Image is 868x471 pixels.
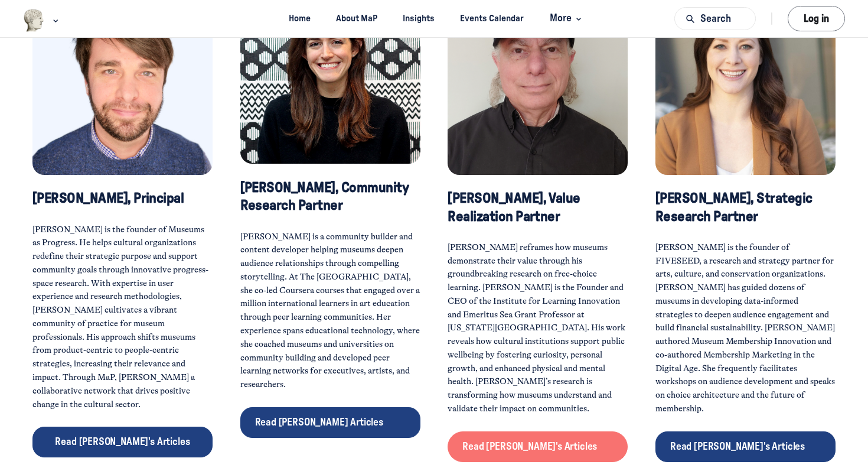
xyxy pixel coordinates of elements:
span: Read [PERSON_NAME] Articles [255,417,383,427]
span: [PERSON_NAME] is the founder of FIVESEED, a research and strategy partner for arts, culture, and ... [655,242,837,414]
a: Read [PERSON_NAME] Articles [240,407,420,438]
span: Email [132,54,164,67]
span: [PERSON_NAME] is the founder of Museums as Progress. He helps cultural organizations redefine the... [32,225,208,410]
input: Enter name [1,70,125,97]
button: Log in [788,6,845,31]
button: Museums as Progress logo [23,8,61,33]
span: [PERSON_NAME], Community Research Partner [240,181,412,213]
a: Read [PERSON_NAME]'s Articles [655,431,836,462]
span: [PERSON_NAME] reframes how museums demonstrate their value through his groundbreaking research on... [448,242,627,414]
a: Read [PERSON_NAME]'s Articles [32,427,213,457]
span: Read [PERSON_NAME]'s Articles [462,441,597,451]
button: More [539,8,589,30]
input: Enter email [132,70,255,97]
span: [PERSON_NAME], Principal [32,191,184,206]
img: Museums as Progress logo [23,9,45,32]
a: Insights [393,8,445,30]
span: [PERSON_NAME], Strategic Research Partner [655,191,815,223]
span: Read [PERSON_NAME]'s Articles [55,437,190,447]
a: Events Calendar [450,8,534,30]
p: [PERSON_NAME] is a community builder and content developer helping museums deepen audience relati... [240,230,420,392]
a: About MaP [326,8,388,30]
a: Home [279,8,321,30]
a: Read [PERSON_NAME]'s Articles [448,431,628,462]
span: Name [1,54,34,67]
span: [PERSON_NAME], Value Realization Partner [448,191,583,223]
span: More [550,11,585,27]
button: Search [674,7,756,30]
span: Read [PERSON_NAME]'s Articles [670,441,805,451]
button: Send Me the Newsletter [262,70,404,97]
